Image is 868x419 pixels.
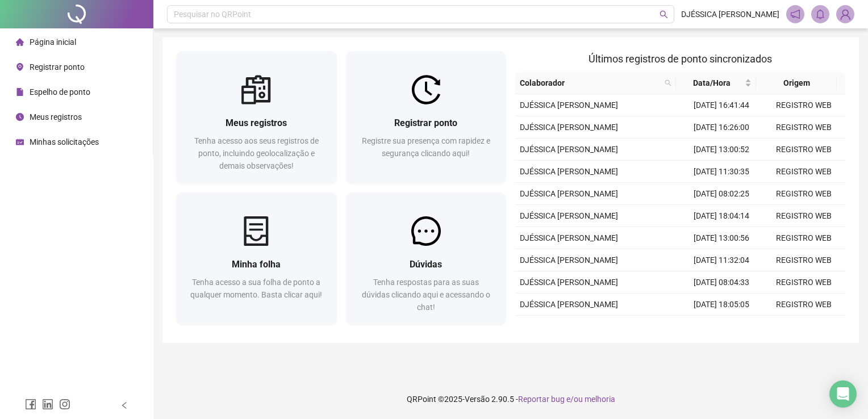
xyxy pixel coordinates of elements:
span: Últimos registros de ponto sincronizados [589,53,772,65]
span: search [662,74,674,91]
span: DJÉSSICA [PERSON_NAME] [520,189,618,198]
span: Data/Hora [681,77,742,89]
span: clock-circle [16,113,24,121]
span: schedule [16,138,24,146]
span: search [660,10,668,19]
span: Tenha respostas para as suas dúvidas clicando aqui e acessando o chat! [362,278,490,312]
span: DJÉSSICA [PERSON_NAME] [681,8,779,20]
span: Dúvidas [410,259,442,270]
div: Open Intercom Messenger [829,380,857,408]
td: REGISTRO WEB [763,94,845,116]
th: Origem [756,72,836,94]
td: REGISTRO WEB [763,316,845,338]
span: DJÉSSICA [PERSON_NAME] [520,300,618,309]
span: DJÉSSICA [PERSON_NAME] [520,123,618,132]
span: Tenha acesso a sua folha de ponto a qualquer momento. Basta clicar aqui! [190,278,322,299]
footer: QRPoint © 2025 - 2.90.5 - [153,379,868,419]
td: REGISTRO WEB [763,294,845,316]
span: left [120,401,128,409]
span: DJÉSSICA [PERSON_NAME] [520,233,618,242]
span: Registrar ponto [394,118,457,128]
td: [DATE] 16:32:06 [681,316,763,338]
span: notification [790,9,800,19]
span: instagram [59,399,70,410]
span: Reportar bug e/ou melhoria [518,395,615,404]
th: Data/Hora [676,72,756,94]
span: DJÉSSICA [PERSON_NAME] [520,255,618,265]
td: [DATE] 18:04:14 [681,205,763,227]
span: Página inicial [30,37,76,47]
a: Meus registrosTenha acesso aos seus registros de ponto, incluindo geolocalização e demais observa... [176,51,337,183]
span: environment [16,63,24,71]
td: REGISTRO WEB [763,205,845,227]
td: [DATE] 18:05:05 [681,294,763,316]
td: REGISTRO WEB [763,249,845,271]
td: REGISTRO WEB [763,139,845,161]
span: Minha folha [232,259,281,270]
img: 89357 [837,6,854,23]
span: file [16,88,24,96]
td: REGISTRO WEB [763,161,845,183]
span: Registre sua presença com rapidez e segurança clicando aqui! [362,136,490,158]
td: [DATE] 11:32:04 [681,249,763,271]
span: DJÉSSICA [PERSON_NAME] [520,100,618,110]
span: Minhas solicitações [30,137,99,146]
span: Colaborador [520,77,660,89]
span: DJÉSSICA [PERSON_NAME] [520,278,618,287]
a: DúvidasTenha respostas para as suas dúvidas clicando aqui e acessando o chat! [346,192,507,325]
span: bell [815,9,825,19]
span: home [16,38,24,46]
span: DJÉSSICA [PERSON_NAME] [520,145,618,154]
span: DJÉSSICA [PERSON_NAME] [520,167,618,176]
td: REGISTRO WEB [763,271,845,294]
span: Versão [465,395,490,404]
span: Registrar ponto [30,62,85,72]
td: [DATE] 08:04:33 [681,271,763,294]
td: [DATE] 16:26:00 [681,116,763,139]
span: Espelho de ponto [30,87,90,97]
span: facebook [25,399,36,410]
span: DJÉSSICA [PERSON_NAME] [520,211,618,220]
td: [DATE] 13:00:56 [681,227,763,249]
td: REGISTRO WEB [763,183,845,205]
a: Minha folhaTenha acesso a sua folha de ponto a qualquer momento. Basta clicar aqui! [176,192,337,325]
td: [DATE] 16:41:44 [681,94,763,116]
span: Tenha acesso aos seus registros de ponto, incluindo geolocalização e demais observações! [194,136,319,170]
span: search [665,79,671,86]
span: linkedin [42,399,53,410]
span: Meus registros [30,112,82,121]
td: [DATE] 11:30:35 [681,161,763,183]
td: REGISTRO WEB [763,227,845,249]
td: [DATE] 13:00:52 [681,139,763,161]
td: REGISTRO WEB [763,116,845,139]
span: Meus registros [226,118,287,128]
td: [DATE] 08:02:25 [681,183,763,205]
a: Registrar pontoRegistre sua presença com rapidez e segurança clicando aqui! [346,51,507,183]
